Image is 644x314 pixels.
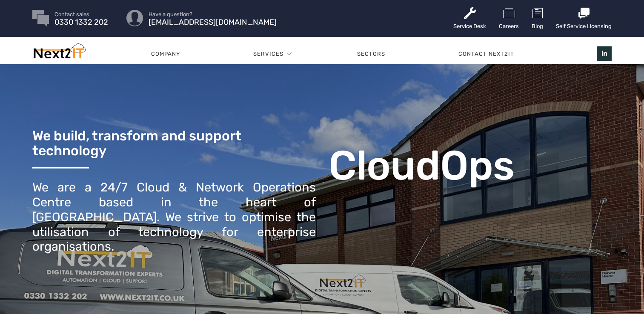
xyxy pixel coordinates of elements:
img: Next2IT [32,43,86,63]
a: Services [253,41,283,67]
a: Contact Next2IT [422,41,551,67]
a: Company [114,41,217,67]
b: CloudOps [329,141,514,190]
a: Have a question? [EMAIL_ADDRESS][DOMAIN_NAME] [149,11,277,25]
span: 0330 1332 202 [54,20,108,25]
span: Have a question? [149,11,277,17]
a: Contact sales 0330 1332 202 [54,11,108,25]
span: [EMAIL_ADDRESS][DOMAIN_NAME] [149,20,277,25]
h3: We build, transform and support technology [32,128,316,158]
a: Sectors [321,41,422,67]
span: Contact sales [54,11,108,17]
div: We are a 24/7 Cloud & Network Operations Centre based in the heart of [GEOGRAPHIC_DATA]. We striv... [32,180,316,254]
